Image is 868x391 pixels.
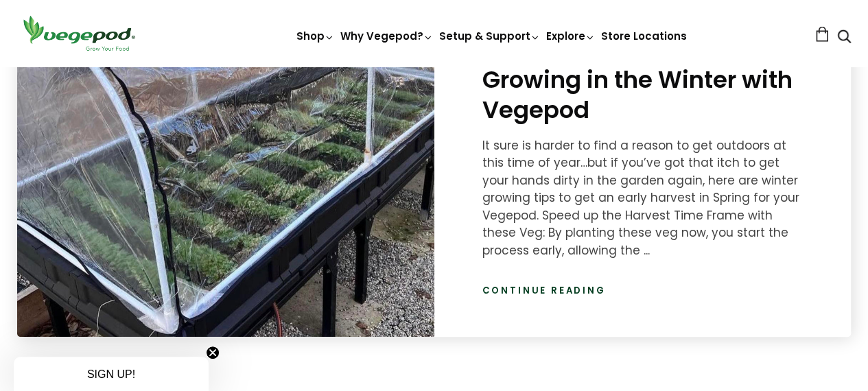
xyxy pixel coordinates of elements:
[439,29,541,43] a: Setup & Support
[482,137,804,260] div: It sure is harder to find a reason to get outdoors at this time of year…but if you’ve got that it...
[206,346,220,359] button: Close teaser
[296,29,335,43] a: Shop
[837,31,851,45] a: Search
[601,29,687,43] a: Store Locations
[482,284,606,298] a: Continue reading
[482,63,793,126] a: Growing in the Winter with Vegepod
[14,357,209,391] div: SIGN UP!Close teaser
[17,14,141,53] img: Vegepod
[87,368,135,380] span: SIGN UP!
[340,29,434,43] a: Why Vegepod?
[546,29,596,43] a: Explore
